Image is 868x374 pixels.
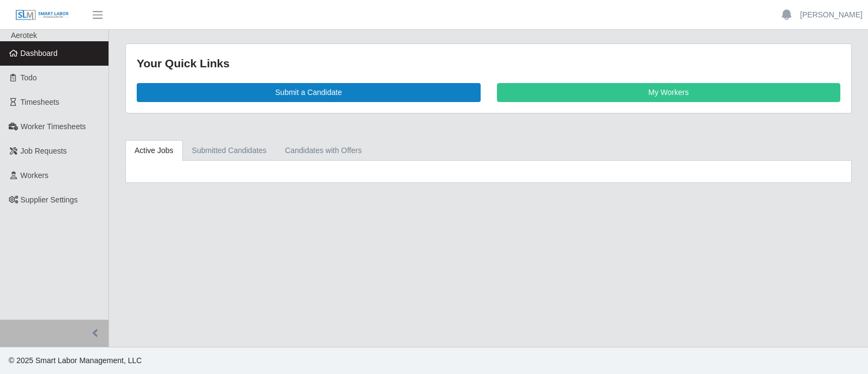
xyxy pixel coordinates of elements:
span: © 2025 Smart Labor Management, LLC [9,356,142,365]
a: Submit a Candidate [137,83,481,102]
span: Aerotek [11,31,37,40]
a: Active Jobs [125,140,183,161]
span: Timesheets [21,98,60,106]
a: My Workers [497,83,841,102]
span: Job Requests [21,147,67,155]
span: Workers [21,171,49,180]
a: Candidates with Offers [276,140,371,161]
div: Your Quick Links [137,55,840,72]
span: Supplier Settings [21,195,78,204]
span: Dashboard [21,49,58,58]
span: Todo [21,73,37,82]
a: [PERSON_NAME] [800,9,863,21]
a: Submitted Candidates [183,140,276,161]
span: Worker Timesheets [21,122,86,131]
img: SLM Logo [15,9,69,21]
